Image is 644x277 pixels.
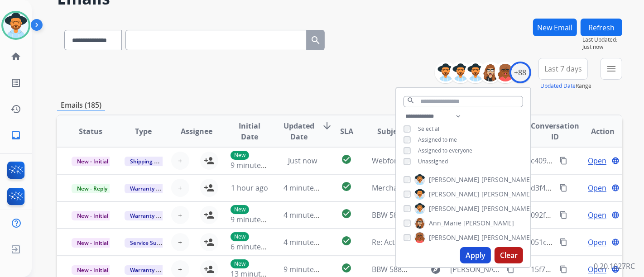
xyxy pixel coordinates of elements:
[540,82,576,90] button: Updated Date
[481,190,532,199] span: [PERSON_NAME]
[372,210,490,220] span: BBW 588136 - CONTRACT REQUEST
[57,100,105,111] p: Emails (185)
[341,208,352,219] mat-icon: check_circle
[171,206,189,224] button: +
[418,136,457,143] span: Assigned to me
[495,247,523,263] button: Clear
[481,233,532,242] span: [PERSON_NAME]
[178,237,183,248] span: +
[178,264,183,275] span: +
[509,62,531,83] div: +88
[341,263,352,273] mat-icon: check_circle
[231,151,249,160] p: New
[429,204,480,213] span: [PERSON_NAME]
[231,183,268,193] span: 1 hour ago
[231,232,249,241] p: New
[72,184,113,193] span: New - Reply
[372,156,577,166] span: Webform from [EMAIL_ADDRESS][DOMAIN_NAME] on [DATE]
[531,120,579,142] span: Conversation ID
[372,264,490,274] span: BBW 588054 - CONTRACT REQUEST
[231,215,279,224] span: 9 minutes ago
[606,63,617,74] mat-icon: menu
[72,211,114,220] span: New - Initial
[341,181,352,192] mat-icon: check_circle
[540,82,591,90] span: Range
[340,126,353,137] span: SLA
[559,184,567,192] mat-icon: content_copy
[418,158,448,165] span: Unassigned
[559,265,567,273] mat-icon: content_copy
[588,182,606,193] span: Open
[72,265,114,275] span: New - Initial
[533,19,577,36] button: New Email
[10,104,21,115] mat-icon: history
[559,238,567,246] mat-icon: content_copy
[178,210,183,220] span: +
[135,126,152,137] span: Type
[178,155,183,166] span: +
[181,126,212,137] span: Assignee
[125,157,187,166] span: Shipping Protection
[125,184,171,193] span: Warranty Ops
[611,238,620,246] mat-icon: language
[79,126,102,137] span: Status
[481,175,532,184] span: [PERSON_NAME]
[559,157,567,165] mat-icon: content_copy
[588,237,606,248] span: Open
[418,147,472,154] span: Assigned to everyone
[125,211,171,220] span: Warranty Ops
[611,211,620,219] mat-icon: language
[204,182,215,193] mat-icon: person_add
[581,19,622,36] button: Refresh
[231,160,279,170] span: 9 minutes ago
[204,155,215,166] mat-icon: person_add
[429,175,480,184] span: [PERSON_NAME]
[284,120,314,142] span: Updated Date
[322,120,332,131] mat-icon: arrow_downward
[611,184,620,192] mat-icon: language
[341,235,352,246] mat-icon: check_circle
[538,58,588,80] button: Last 7 days
[430,264,441,275] mat-icon: explore
[377,126,404,137] span: Subject
[10,130,21,141] mat-icon: inbox
[231,242,279,252] span: 6 minutes ago
[372,183,551,193] span: Merchant Escalation Notification for Request 659289
[204,237,215,248] mat-icon: person_add
[407,96,415,105] mat-icon: search
[559,211,567,219] mat-icon: content_copy
[10,77,21,88] mat-icon: list_alt
[582,43,622,51] span: Just now
[284,210,332,220] span: 4 minutes ago
[341,154,352,165] mat-icon: check_circle
[171,152,189,170] button: +
[10,51,21,62] mat-icon: home
[481,204,532,213] span: [PERSON_NAME]
[171,233,189,251] button: +
[463,219,514,228] span: [PERSON_NAME]
[611,157,620,165] mat-icon: language
[544,67,582,71] span: Last 7 days
[204,210,215,220] mat-icon: person_add
[460,247,491,263] button: Apply
[72,238,114,248] span: New - Initial
[569,115,622,147] th: Action
[588,264,606,275] span: Open
[418,125,441,133] span: Select all
[588,155,606,166] span: Open
[284,264,332,274] span: 9 minutes ago
[594,261,635,272] p: 0.20.1027RC
[231,120,269,142] span: Initial Date
[506,265,514,273] mat-icon: content_copy
[72,157,114,166] span: New - Initial
[178,182,183,193] span: +
[429,219,461,228] span: Ann_Marie
[231,205,249,214] p: New
[288,156,317,166] span: Just now
[171,179,189,197] button: +
[3,13,29,38] img: avatar
[125,238,176,248] span: Service Support
[231,259,249,268] p: New
[450,264,501,275] span: [PERSON_NAME][EMAIL_ADDRESS][DOMAIN_NAME]
[284,183,332,193] span: 4 minutes ago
